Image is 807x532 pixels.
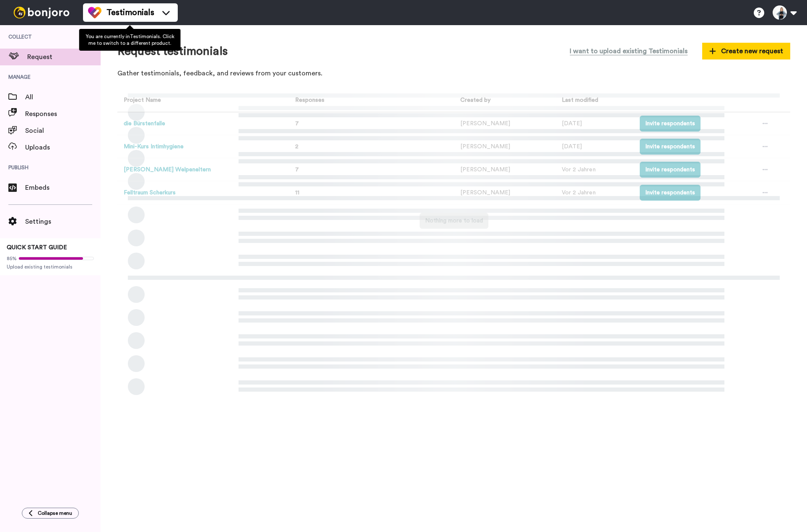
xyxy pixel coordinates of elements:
td: [PERSON_NAME] [454,135,555,158]
button: [PERSON_NAME] Welpeneltern [124,165,211,174]
span: Create new request [709,46,783,56]
th: Created by [454,89,555,112]
h1: Request testimonials [117,45,228,58]
td: [PERSON_NAME] [454,112,555,135]
span: Upload existing testimonials [7,263,94,270]
span: Responses [292,97,324,103]
button: Mini-Kurs Intimhygiene [124,142,184,151]
img: tm-color.svg [88,6,101,19]
span: QUICK START GUIDE [7,245,67,251]
button: I want to upload existing Testimonials [563,42,694,60]
span: Uploads [25,142,101,152]
span: 85% [7,255,17,262]
span: I want to upload existing Testimonials [570,46,688,56]
th: Project Name [117,89,285,112]
span: All [25,92,101,102]
span: Embeds [25,183,101,193]
button: Invite respondents [640,116,701,132]
span: 7 [295,167,299,173]
td: [DATE] [555,112,633,135]
th: Last modified [555,89,633,112]
span: 11 [295,190,299,196]
span: 7 [295,121,299,127]
span: Responses [25,109,101,119]
span: Social [25,126,101,136]
td: [PERSON_NAME] [454,158,555,181]
button: Invite respondents [640,139,701,155]
img: bj-logo-header-white.svg [10,7,73,18]
span: Request [27,52,101,62]
button: Invite respondents [640,162,701,178]
span: Collapse menu [38,510,72,517]
button: die Bürstenfalle [124,119,165,128]
span: Settings [25,217,101,227]
p: Gather testimonials, feedback, and reviews from your customers. [117,69,790,78]
td: Vor 2 Jahren [555,158,633,181]
td: Vor 2 Jahren [555,181,633,204]
span: You are currently in Testimonials . Click me to switch to a different product. [86,34,174,46]
button: Collapse menu [22,508,79,519]
td: [DATE] [555,135,633,158]
span: Testimonials [106,7,154,18]
button: Felltraum Scherkurs [124,189,176,197]
button: Create new request [702,43,790,59]
button: Invite respondents [640,185,701,201]
button: Nothing more to load [420,213,488,229]
td: [PERSON_NAME] [454,181,555,204]
span: 2 [295,144,298,150]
